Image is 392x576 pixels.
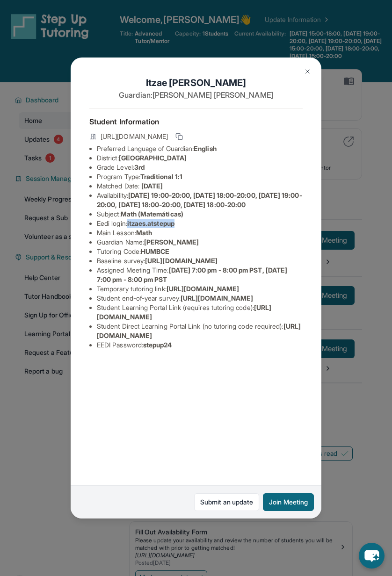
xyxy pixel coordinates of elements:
[143,341,172,349] span: stepup24
[141,247,169,255] span: HUMBCE
[97,209,303,219] li: Subject :
[136,229,152,237] span: Math
[134,163,145,171] span: 3rd
[144,238,199,246] span: [PERSON_NAME]
[101,132,168,141] span: [URL][DOMAIN_NAME]
[167,285,239,293] span: [URL][DOMAIN_NAME]
[194,493,259,511] a: Submit an update
[97,266,287,283] span: [DATE] 7:00 pm - 8:00 pm PST, [DATE] 7:00 pm - 8:00 pm PST
[97,322,303,340] li: Student Direct Learning Portal Link (no tutoring code required) :
[174,131,185,142] button: Copy link
[359,543,385,569] button: chat-button
[97,303,303,322] li: Student Learning Portal Link (requires tutoring code) :
[97,238,303,247] li: Guardian Name :
[141,182,163,190] span: [DATE]
[97,294,303,303] li: Student end-of-year survey :
[181,294,253,302] span: [URL][DOMAIN_NAME]
[194,144,217,152] span: English
[97,340,303,350] li: EEDI Password :
[97,256,303,266] li: Baseline survey :
[97,144,303,153] li: Preferred Language of Guardian:
[97,191,303,209] li: Availability:
[89,89,303,101] p: Guardian: [PERSON_NAME] [PERSON_NAME]
[97,191,302,209] span: [DATE] 19:00-20:00, [DATE] 18:00-20:00, [DATE] 19:00-20:00, [DATE] 18:00-20:00, [DATE] 18:00-20:00
[145,257,218,265] span: [URL][DOMAIN_NAME]
[89,116,303,127] h4: Student Information
[97,163,303,172] li: Grade Level:
[140,173,182,180] span: Traditional 1:1
[304,68,311,75] img: Close Icon
[97,181,303,191] li: Matched Date:
[97,172,303,181] li: Program Type:
[127,219,174,227] span: itzaes.atstepup
[97,266,303,284] li: Assigned Meeting Time :
[121,210,183,218] span: Math (Matemáticas)
[97,284,303,294] li: Temporary tutoring link :
[97,219,303,228] li: Eedi login :
[97,247,303,256] li: Tutoring Code :
[89,76,303,89] h1: Itzae [PERSON_NAME]
[97,228,303,238] li: Main Lesson :
[263,493,314,511] button: Join Meeting
[97,153,303,163] li: District:
[119,154,187,162] span: [GEOGRAPHIC_DATA]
